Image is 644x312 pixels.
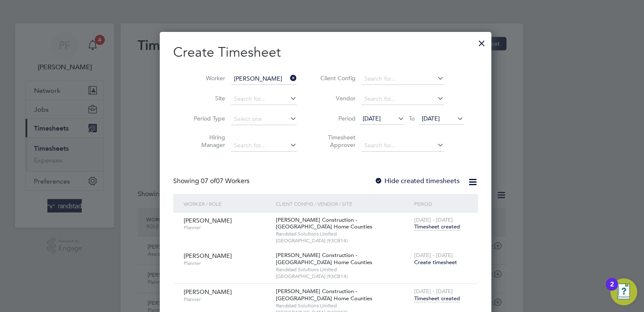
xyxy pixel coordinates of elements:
[231,113,297,125] input: Select one
[173,44,478,61] h2: Create Timesheet
[187,115,225,122] label: Period Type
[184,260,270,267] span: Planner
[276,252,372,266] span: [PERSON_NAME] Construction - [GEOGRAPHIC_DATA] Home Counties
[414,288,453,295] span: [DATE] - [DATE]
[318,74,356,82] label: Client Config
[406,113,417,124] span: To
[610,284,614,295] div: 2
[187,74,225,82] label: Worker
[184,217,232,224] span: [PERSON_NAME]
[173,177,251,186] div: Showing
[361,93,444,105] input: Search for...
[414,223,460,231] span: Timesheet created
[276,302,410,309] span: Randstad Solutions Limited
[276,237,410,244] span: [GEOGRAPHIC_DATA] (93CB14)
[363,115,381,122] span: [DATE]
[184,224,270,231] span: Planner
[318,115,356,122] label: Period
[184,252,232,260] span: [PERSON_NAME]
[276,231,410,237] span: Randstad Solutions Limited
[276,273,410,280] span: [GEOGRAPHIC_DATA] (93CB14)
[610,278,637,305] button: Open Resource Center, 2 new notifications
[276,266,410,273] span: Randstad Solutions Limited
[231,93,297,105] input: Search for...
[422,115,440,122] span: [DATE]
[201,177,249,185] span: 07 Workers
[414,216,453,223] span: [DATE] - [DATE]
[361,73,444,85] input: Search for...
[184,288,232,296] span: [PERSON_NAME]
[361,140,444,152] input: Search for...
[231,73,297,85] input: Search for...
[412,194,470,213] div: Period
[187,134,225,149] label: Hiring Manager
[201,177,216,185] span: 07 of
[318,134,356,149] label: Timesheet Approver
[184,296,270,303] span: Planner
[276,288,372,302] span: [PERSON_NAME] Construction - [GEOGRAPHIC_DATA] Home Counties
[374,177,460,185] label: Hide created timesheets
[318,94,356,102] label: Vendor
[182,194,274,213] div: Worker / Role
[414,259,457,266] span: Create timesheet
[231,140,297,152] input: Search for...
[276,216,372,231] span: [PERSON_NAME] Construction - [GEOGRAPHIC_DATA] Home Counties
[274,194,412,213] div: Client Config / Vendor / Site
[187,94,225,102] label: Site
[414,252,453,259] span: [DATE] - [DATE]
[414,295,460,302] span: Timesheet created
